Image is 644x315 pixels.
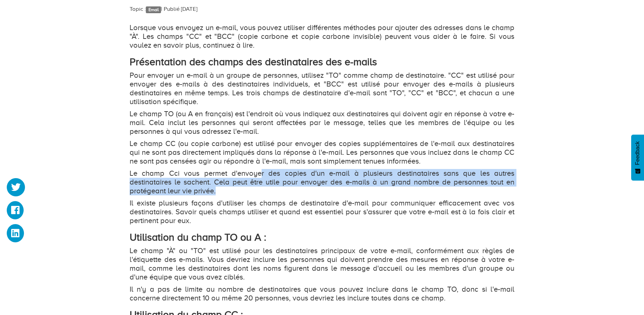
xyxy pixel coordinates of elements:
[631,135,644,180] button: Feedback - Afficher l’enquête
[130,71,514,106] p: Pour envoyer un e-mail à un groupe de personnes, utilisez "TO" comme champ de destinataire. "CC" ...
[164,6,197,12] span: Publié [DATE]
[130,199,514,225] p: Il existe plusieurs façons d'utiliser les champs de destinataire d'e-mail pour communiquer effica...
[130,285,514,302] p: Il n'y a pas de limite au nombre de destinataires que vous pouvez inclure dans le champ TO, donc ...
[130,232,266,243] strong: Utilisation du champ TO ou A :
[130,56,377,68] strong: Présentation des champs des destinataires des e-mails
[130,139,514,166] p: Le champ CC (ou copie carbone) est utilisé pour envoyer des copies supplémentaires de l'e-mail au...
[130,6,162,12] span: Topic : |
[130,169,514,195] p: Le champ Cci vous permet d'envoyer des copies d'un e-mail à plusieurs destinataires sans que les ...
[146,6,161,13] a: Email
[130,23,514,50] p: Lorsque vous envoyez un e-mail, vous pouvez utiliser différentes méthodes pour ajouter des adress...
[635,141,641,165] span: Feedback
[130,246,514,282] p: Le champ "À" ou "TO" est utilisé pour les destinataires principaux de votre e-mail, conformément ...
[130,110,514,136] p: Le champ TO (ou A en français) est l'endroit où vous indiquez aux destinataires qui doivent agir ...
